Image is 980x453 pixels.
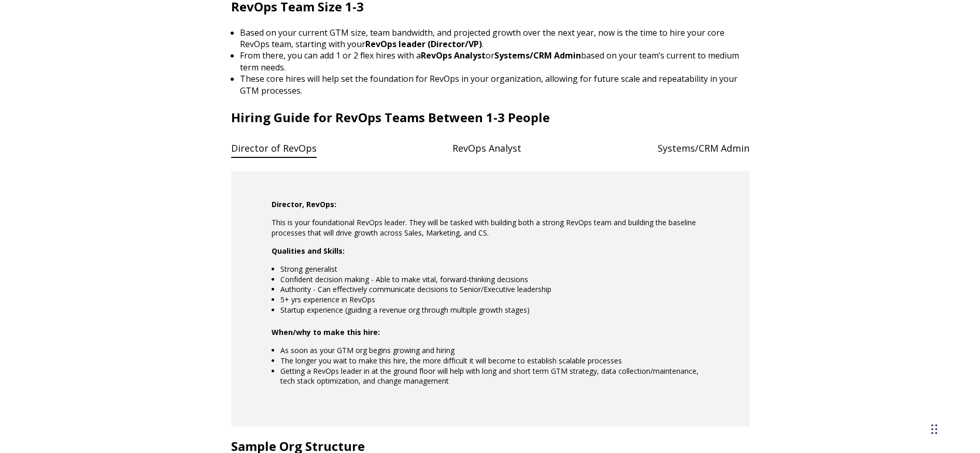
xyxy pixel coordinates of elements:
[421,50,486,61] span: RevOps Analyst
[280,345,708,356] li: As soon as your GTM org begins growing and hiring
[931,414,938,445] div: Drag
[494,50,581,61] span: Systems/CRM Admin
[280,366,708,386] li: Getting a RevOps leader in at the ground floor will help with long and short term GTM strategy, d...
[272,199,336,209] strong: Director, RevOps:
[482,38,484,50] span: .
[280,295,708,305] li: 5+ yrs experience in RevOps
[486,50,494,61] span: or
[272,217,709,238] p: This is your foundational RevOps leader. They will be tasked with building both a strong RevOps t...
[280,305,708,315] li: Startup experience (guiding a revenue org through multiple growth stages)
[658,138,749,159] h4: Systems/CRM Admin
[272,327,380,337] strong: When/why to make this hire:
[231,138,317,159] h4: Director of RevOps
[240,50,739,72] span: based on your team’s current to medium term needs.
[240,73,737,96] span: These core hires will help set the foundation for RevOps in your organization, allowing for futur...
[365,38,482,50] span: RevOps leader (Director/VP)
[280,356,708,366] li: The longer you wait to make this hire, the more difficult it will become to establish scalable pr...
[452,138,521,159] h4: RevOps Analyst
[240,27,725,50] span: Based on your current GTM size, team bandwidth, and projected growth over the next year, now is t...
[272,246,345,256] strong: Qualities and Skills:
[280,264,708,274] li: Strong generalist
[280,284,708,295] li: Authority - Can effectively communicate decisions to Senior/Executive leadership
[240,50,421,61] span: From there, you can add 1 or 2 flex hires with a
[793,308,980,453] iframe: Chat Widget
[231,109,550,126] span: Hiring Guide for RevOps Teams Between 1-3 People
[280,274,708,285] li: Confident decision making - Able to make vital, forward-thinking decisions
